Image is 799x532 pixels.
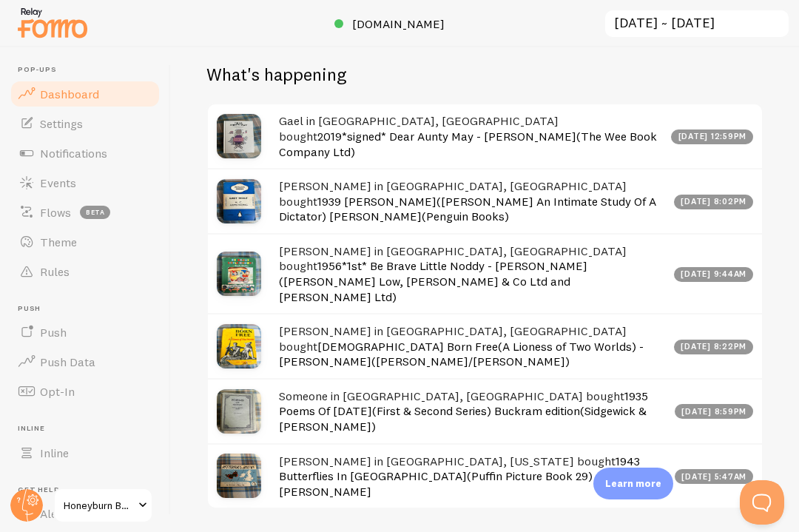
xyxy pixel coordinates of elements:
[40,384,75,399] span: Opt-In
[206,63,346,86] h2: What's happening
[9,438,161,468] a: Inline
[9,317,161,347] a: Push
[40,205,71,220] span: Flows
[593,468,673,499] div: Learn more
[279,258,587,303] a: 1956*1st* Be Brave Little Noddy - [PERSON_NAME]([PERSON_NAME] Low, [PERSON_NAME] & Co Ltd and [PE...
[9,227,161,257] a: Theme
[605,477,661,491] p: Learn more
[279,243,665,304] h4: [PERSON_NAME] in [GEOGRAPHIC_DATA], [GEOGRAPHIC_DATA] bought
[279,388,648,434] a: 1935 Poems Of [DATE](First & Second Series) Buckram edition(Sidgewick & [PERSON_NAME])
[18,65,161,75] span: Pop-ups
[9,168,161,198] a: Events
[279,339,644,369] a: [DEMOGRAPHIC_DATA] Born Free(A Lioness of Two Worlds) - [PERSON_NAME]([PERSON_NAME]/[PERSON_NAME])
[675,404,754,419] div: [DATE] 8:59pm
[40,87,99,101] span: Dashboard
[674,267,754,282] div: [DATE] 9:44am
[40,445,69,460] span: Inline
[674,195,754,209] div: [DATE] 8:02pm
[18,304,161,314] span: Push
[40,264,70,279] span: Rules
[279,323,665,369] h4: [PERSON_NAME] in [GEOGRAPHIC_DATA], [GEOGRAPHIC_DATA] bought
[671,129,753,144] div: [DATE] 12:59pm
[9,109,161,138] a: Settings
[9,347,161,377] a: Push Data
[64,496,134,514] span: Honeyburn Books ([GEOGRAPHIC_DATA])
[9,377,161,406] a: Opt-In
[40,175,76,190] span: Events
[674,340,754,354] div: [DATE] 8:22pm
[675,469,754,484] div: [DATE] 5:47am
[40,235,77,249] span: Theme
[9,198,161,227] a: Flows beta
[740,480,784,525] iframe: Help Scout Beacon - Open
[40,146,107,161] span: Notifications
[40,325,67,340] span: Push
[279,454,640,499] a: 1943 Butterflies In [GEOGRAPHIC_DATA](Puffin Picture Book 29) [PERSON_NAME]
[279,194,656,224] a: 1939 [PERSON_NAME]([PERSON_NAME] An Intimate Study Of A Dictator) [PERSON_NAME](Penguin Books)
[40,354,95,369] span: Push Data
[279,388,666,434] h4: Someone in [GEOGRAPHIC_DATA], [GEOGRAPHIC_DATA] bought
[16,4,90,41] img: fomo-relay-logo-orange.svg
[40,116,83,131] span: Settings
[18,485,161,495] span: Get Help
[279,129,657,159] a: 2019*signed* Dear Aunty May - [PERSON_NAME](The Wee Book Company Ltd)
[279,113,662,159] h4: Gael in [GEOGRAPHIC_DATA], [GEOGRAPHIC_DATA] bought
[279,178,665,224] h4: [PERSON_NAME] in [GEOGRAPHIC_DATA], [GEOGRAPHIC_DATA] bought
[53,488,153,523] a: Honeyburn Books ([GEOGRAPHIC_DATA])
[9,138,161,168] a: Notifications
[279,454,666,499] h4: [PERSON_NAME] in [GEOGRAPHIC_DATA], [US_STATE] bought
[18,424,161,434] span: Inline
[9,79,161,109] a: Dashboard
[80,206,110,219] span: beta
[9,257,161,286] a: Rules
